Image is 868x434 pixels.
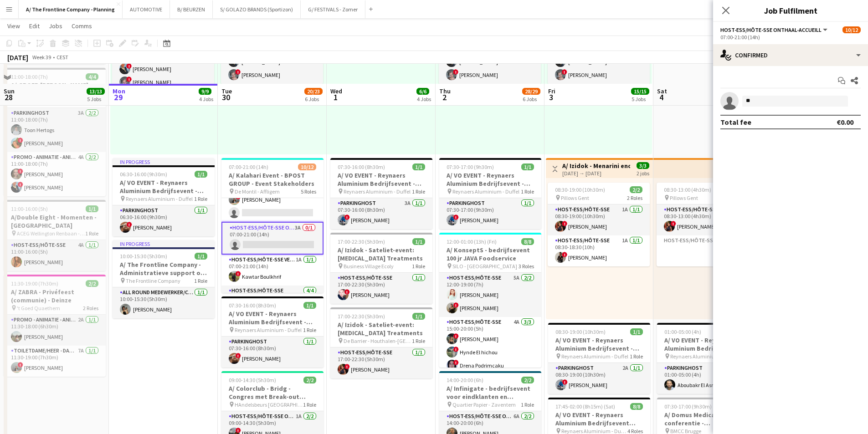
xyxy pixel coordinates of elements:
[87,88,105,95] span: 13/13
[113,179,215,195] h3: A/ VO EVENT - Reynaers Aluminium Bedrijfsevent - PARKING LEVERANCIERS - 29/09 tem 06/10
[452,188,519,195] span: Reynaers Aluminium - Duffel
[112,47,214,91] app-card-role: Host-ess/Hôte-sse1A2/212:30-16:30 (4h)![PERSON_NAME]![PERSON_NAME]
[330,233,432,304] app-job-card: 17:00-22:30 (5h30m)1/1A/ Izidok - Sateliet-event: [MEDICAL_DATA] Treatments Business Village Ecol...
[221,171,324,188] h3: A/ Kalahari Event - BPOST GROUP - Event Stakeholders
[68,20,96,32] a: Comms
[221,222,324,255] app-card-role: Host-ess/Hôte-sse Onthaal-Accueill3A0/107:00-21:00 (14h)
[170,0,213,18] button: B/ BEURZEN
[305,96,322,102] div: 6 Jobs
[301,0,365,18] button: G/ FESTIVALS - Zomer
[344,364,350,369] span: !
[344,289,350,295] span: !
[664,328,701,335] span: 01:00-05:00 (4h)
[4,200,106,271] app-job-card: 11:00-16:00 (5h)1/1A/Double Eight - Momenten - [GEOGRAPHIC_DATA] ACEG Wellington Renbaan - [GEOGR...
[195,171,207,178] span: 1/1
[330,307,432,378] div: 17:00-22:30 (5h30m)1/1A/ Izidok - Sateliet-event: [MEDICAL_DATA] Treatments De Barrier - Houthale...
[439,171,541,188] h3: A/ VO EVENT - Reynaers Aluminium Bedrijfsevent - PARKING LEVERANCIERS - 29/09 tem 06/10
[221,255,324,286] app-card-role: Host-ess/Hôte-sse Vestiaire1A1/107:00-21:00 (14h)!Kawtar Boulkhrif
[330,347,432,378] app-card-role: Host-ess/Hôte-sse1/117:00-22:30 (5h30m)![PERSON_NAME]
[303,302,316,309] span: 1/1
[4,20,24,32] a: View
[235,401,303,408] span: HAndelsbeurs [GEOGRAPHIC_DATA]
[447,238,497,245] span: 12:00-01:00 (13h) (Fri)
[657,87,667,95] span: Sat
[562,221,567,226] span: !
[657,323,759,394] div: 01:00-05:00 (4h)1/1A/ VO EVENT - Reynaers Aluminium Bedrijfsevent - PARKING LEVERANCIERS - 29/09 ...
[338,313,385,320] span: 17:00-22:30 (5h30m)
[630,186,642,193] span: 2/2
[221,384,324,401] h3: A/ Colorclub - Bridg - Congres met Break-out sessies
[548,235,650,266] app-card-role: Host-ess/Hôte-sse1A1/108:30-18:30 (10h)![PERSON_NAME]
[235,188,280,195] span: De Montil - Affligem
[49,22,62,30] span: Jobs
[330,321,432,337] h3: A/ Izidok - Sateliet-event: [MEDICAL_DATA] Treatments
[630,328,643,335] span: 1/1
[562,170,630,177] div: [DATE] → [DATE]
[521,163,534,170] span: 1/1
[439,87,451,95] span: Thu
[18,182,23,187] span: !
[236,271,241,276] span: !
[561,353,628,360] span: Reynaers Aluminium - Duffel
[221,296,324,368] app-job-card: 07:30-16:00 (8h30m)1/1A/ VO EVENT - Reynaers Aluminium Bedrijfsevent - PARKING LEVERANCIERS - 29/...
[439,233,541,368] app-job-card: 12:00-01:00 (13h) (Fri)8/8A/ KonseptS - bedrijfsevent 100 jr JAVA Foodservice SILO - [GEOGRAPHIC_...
[330,246,432,262] h3: A/ Izidok - Sateliet-event: [MEDICAL_DATA] Treatments
[452,401,516,408] span: Quartier Papier - Zaventem
[637,169,649,177] div: 2 jobs
[113,240,215,318] app-job-card: In progress10:00-15:30 (5h30m)1/1A/ The Frontline Company - Administratieve support op TFC Kantoo...
[11,280,58,287] span: 11:30-19:00 (7h30m)
[235,69,241,75] span: !
[453,69,458,75] span: !
[548,323,650,394] app-job-card: 08:30-19:00 (10h30m)1/1A/ VO EVENT - Reynaers Aluminium Bedrijfsevent - PARKING LEVERANCIERS - 29...
[637,162,649,169] span: 3/3
[439,246,541,262] h3: A/ KonseptS - bedrijfsevent 100 jr JAVA Foodservice
[521,188,534,195] span: 1 Role
[720,26,822,33] span: Host-ess/Hôte-sse Onthaal-Accueill
[627,194,642,201] span: 2 Roles
[338,163,385,170] span: 07:30-16:00 (8h30m)
[301,188,316,195] span: 5 Roles
[657,411,759,427] h3: A/ Domus Medica Huisartsen conferentie - [GEOGRAPHIC_DATA]
[113,158,215,236] app-job-card: In progress06:30-16:00 (9h30m)1/1A/ VO EVENT - Reynaers Aluminium Bedrijfsevent - PARKING LEVERAN...
[412,337,425,344] span: 1 Role
[344,188,411,195] span: Reynaers Aluminium - Duffel
[4,108,106,152] app-card-role: Parkinghost3A2/211:00-18:00 (7h)Toon Hertogs![PERSON_NAME]
[548,411,650,427] h3: A/ VO EVENT - Reynaers Aluminium Bedrijfsevent (02+03+05/10)
[555,186,605,193] span: 08:30-19:00 (10h30m)
[439,198,541,229] app-card-role: Parkinghost1/107:30-17:00 (9h30m)![PERSON_NAME]
[344,214,350,220] span: !
[657,183,759,266] app-job-card: 08:30-13:00 (4h30m)1/1 Pillows Gent1 RoleHost-ess/Hôte-sse1A1/108:30-13:00 (4h30m)![PERSON_NAME]H...
[562,379,568,385] span: !
[213,0,301,18] button: S/ GOLAZO BRANDS (Sportizon)
[83,305,98,311] span: 2 Roles
[555,328,606,335] span: 08:30-19:00 (10h30m)
[548,183,650,266] div: 08:30-19:00 (10h30m)2/2 Pillows Gent2 RolesHost-ess/Hôte-sse1A1/108:30-19:00 (10h30m)![PERSON_NAM...
[86,280,98,287] span: 2/2
[113,240,215,247] div: In progress
[720,26,829,33] button: Host-ess/Hôte-sse Onthaal-Accueill
[303,401,316,408] span: 1 Role
[221,158,324,293] div: 07:00-21:00 (14h)10/12A/ Kalahari Event - BPOST GROUP - Event Stakeholders De Montil - Affligem5 ...
[303,377,316,383] span: 2/2
[438,92,451,102] span: 2
[30,54,53,61] span: Week 39
[664,403,712,410] span: 07:30-17:00 (9h30m)
[412,238,425,245] span: 1/1
[4,275,106,377] app-job-card: 11:30-19:00 (7h30m)2/2A/ ZABRA - Privéfeest (communie) - Deinze 't Goed Quaethem2 RolesPromo - An...
[123,0,170,18] button: AUTOMOTIVE
[657,336,759,352] h3: A/ VO EVENT - Reynaers Aluminium Bedrijfsevent - PARKING LEVERANCIERS - 29/09 tem 06/10
[86,205,98,212] span: 1/1
[452,263,517,270] span: SILO - [GEOGRAPHIC_DATA]
[412,188,425,195] span: 1 Role
[439,317,541,374] app-card-role: Host-ess/Hôte-sse4A3/315:00-20:00 (5h)![PERSON_NAME]!Hynde El hichou!Drena Podrimçaku
[303,327,316,333] span: 1 Role
[439,158,541,229] app-job-card: 07:30-17:00 (9h30m)1/1A/ VO EVENT - Reynaers Aluminium Bedrijfsevent - PARKING LEVERANCIERS - 29/...
[304,88,323,95] span: 20/23
[229,377,276,383] span: 09:00-14:30 (5h30m)
[127,222,132,227] span: !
